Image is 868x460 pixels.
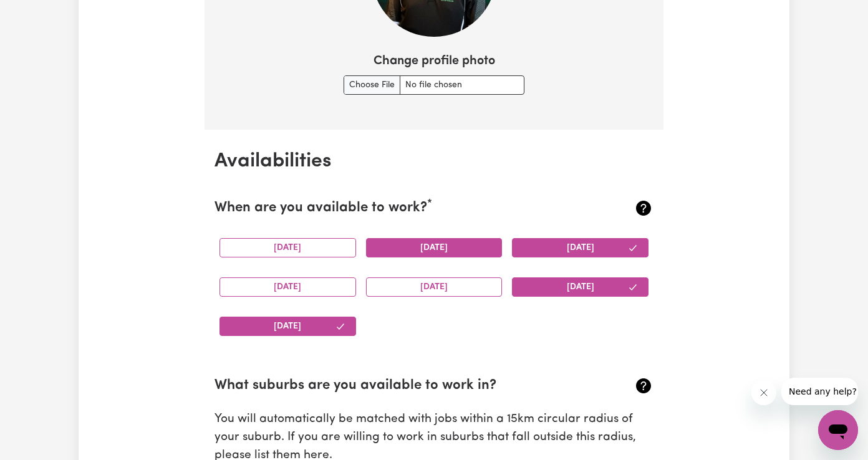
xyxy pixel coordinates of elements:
[215,150,653,173] h2: Availabilities
[512,238,649,257] button: [DATE]
[781,378,858,405] iframe: Message from company
[219,238,356,257] button: [DATE]
[215,378,581,395] h2: What suburbs are you available to work in?
[818,410,858,450] iframe: Button to launch messaging window
[366,238,503,257] button: [DATE]
[751,380,776,405] iframe: Close message
[374,52,495,70] label: Change profile photo
[219,317,356,336] button: [DATE]
[215,200,581,217] h2: When are you available to work?
[512,277,649,297] button: [DATE]
[366,277,503,297] button: [DATE]
[219,277,356,297] button: [DATE]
